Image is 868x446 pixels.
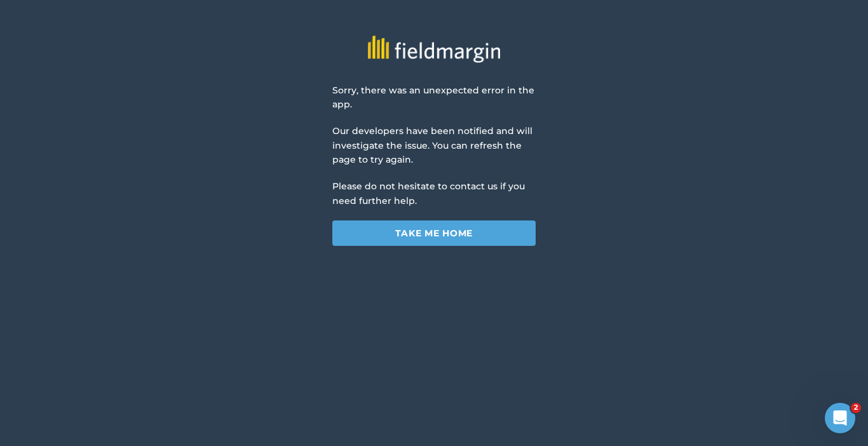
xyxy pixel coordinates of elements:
[332,124,536,166] p: Our developers have been notified and will investigate the issue. You can refresh the page to try...
[332,83,536,112] p: Sorry, there was an unexpected error in the app.
[851,403,861,413] span: 2
[332,220,536,246] a: Take me home
[825,403,855,433] iframe: Intercom live chat
[332,179,536,208] p: Please do not hesitate to contact us if you need further help.
[368,36,500,63] img: fieldmargin logo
